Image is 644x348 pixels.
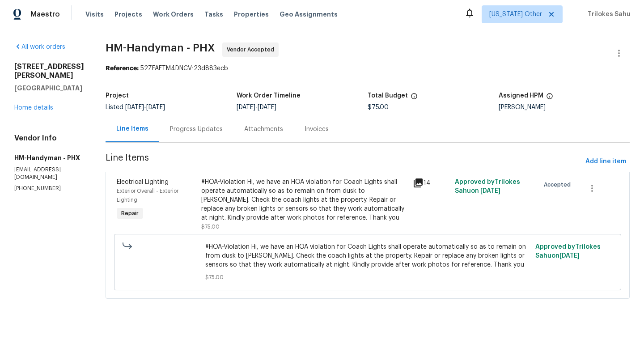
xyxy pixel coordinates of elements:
div: 14 [413,178,449,188]
span: Line Items [106,153,582,170]
span: $75.00 [201,224,220,229]
span: $75.00 [205,273,530,282]
p: [PHONE_NUMBER] [14,185,84,192]
span: Projects [114,10,142,19]
span: Repair [118,209,142,218]
span: Maestro [30,10,60,19]
b: Reference: [106,65,139,72]
span: Listed [106,104,165,110]
h5: Project [106,93,129,99]
div: Progress Updates [170,125,223,134]
span: The total cost of line items that have been proposed by Opendoor. This sum includes line items th... [411,93,418,104]
span: Vendor Accepted [227,45,278,54]
span: Exterior Overall - Exterior Lighting [117,188,178,203]
span: HM-Handyman - PHX [106,42,215,53]
div: 52ZFAFTM4DNCV-23d883ecb [106,64,630,73]
div: #HOA-Violation Hi, we have an HOA violation for Coach Lights shall operate automatically so as to... [201,178,407,222]
span: Geo Assignments [280,10,338,19]
span: Approved by Trilokes Sahu on [535,244,601,259]
span: Tasks [204,11,223,17]
span: Approved by Trilokes Sahu on [455,179,520,194]
span: Trilokes Sahu [584,10,631,19]
span: [DATE] [480,188,500,194]
span: #HOA-Violation Hi, we have an HOA violation for Coach Lights shall operate automatically so as to... [205,242,530,269]
h5: Total Budget [368,93,408,99]
div: Line Items [116,124,148,133]
h5: Work Order Timeline [237,93,301,99]
span: - [125,104,165,110]
span: Electrical Lighting [117,179,169,185]
span: The hpm assigned to this work order. [546,93,553,104]
div: Attachments [244,125,283,134]
span: - [237,104,276,110]
h2: [STREET_ADDRESS][PERSON_NAME] [14,62,84,80]
span: Visits [85,10,104,19]
h5: [GEOGRAPHIC_DATA] [14,84,84,93]
p: [EMAIL_ADDRESS][DOMAIN_NAME] [14,166,84,181]
span: Properties [234,10,269,19]
span: [DATE] [237,104,255,110]
span: Add line item [585,156,626,167]
button: Add line item [582,153,630,170]
span: [US_STATE] Other [489,10,542,19]
a: All work orders [14,44,65,50]
h5: Assigned HPM [499,93,543,99]
span: [DATE] [125,104,144,110]
span: [DATE] [258,104,276,110]
span: $75.00 [368,104,389,110]
div: [PERSON_NAME] [499,104,630,110]
div: Invoices [305,125,329,134]
h5: HM-Handyman - PHX [14,153,84,162]
span: [DATE] [559,253,580,259]
span: Work Orders [153,10,194,19]
span: [DATE] [146,104,165,110]
a: Home details [14,105,53,111]
span: Accepted [544,180,574,189]
h4: Vendor Info [14,134,84,143]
